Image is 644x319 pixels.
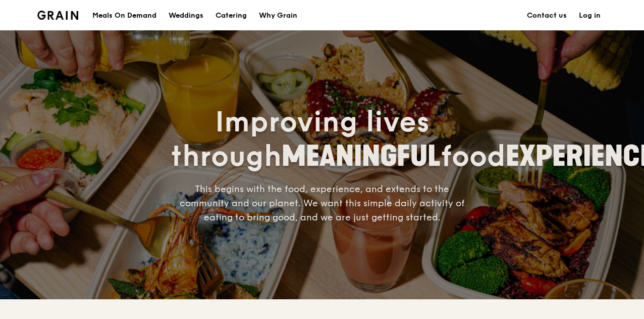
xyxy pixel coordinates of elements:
[573,1,607,31] a: Log in
[180,184,465,223] span: This begins with the food, experience, and extends to the community and our planet. We want this ...
[521,1,573,31] a: Contact us
[209,1,253,31] a: Catering
[216,1,247,31] div: Catering
[163,1,209,31] a: Weddings
[92,1,156,31] div: Meals On Demand
[37,11,78,20] img: Grain
[282,140,441,173] span: MEANINGFUL
[259,1,297,31] div: Why Grain
[253,1,303,31] a: Why Grain
[169,1,203,31] div: Weddings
